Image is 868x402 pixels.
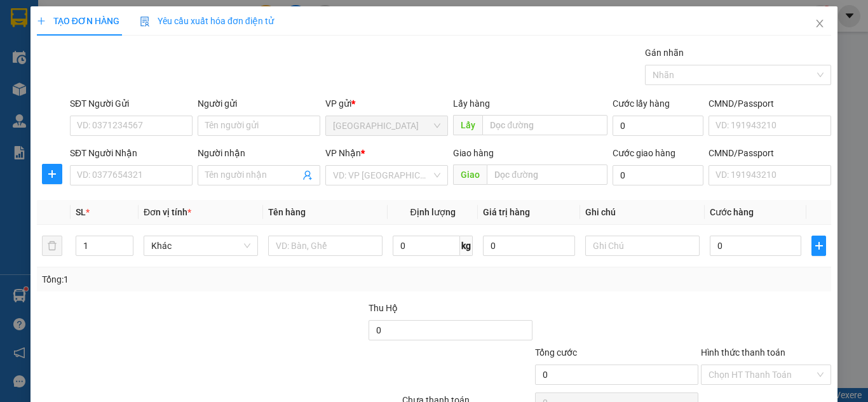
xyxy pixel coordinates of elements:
label: Cước giao hàng [613,148,675,158]
button: Close [802,6,837,42]
span: Giao hàng [453,148,494,158]
span: TẠO ĐƠN HÀNG [37,16,119,26]
span: Lấy hàng [453,98,490,109]
div: SĐT Người Nhận [70,146,193,160]
input: Dọc đường [482,115,607,135]
span: Đà Lạt [333,116,440,135]
div: SĐT Người Gửi [70,97,193,111]
span: plus [37,17,46,25]
span: Giá trị hàng [483,207,530,217]
span: Giao [453,164,487,185]
button: delete [42,236,62,256]
label: Gán nhãn [645,48,684,58]
input: Cước lấy hàng [613,116,703,136]
input: VD: Bàn, Ghế [268,236,383,256]
span: user-add [302,170,313,180]
span: Định lượng [410,207,455,217]
span: close [815,18,825,29]
input: Dọc đường [487,164,607,185]
span: Lấy [453,115,482,135]
span: plus [43,169,62,179]
button: plus [42,164,62,184]
input: Ghi Chú [585,236,700,256]
span: Thu Hộ [369,303,398,313]
div: Tổng: 1 [42,272,336,286]
span: kg [460,236,473,256]
img: icon [140,17,150,27]
input: 0 [483,236,574,256]
button: plus [811,236,826,256]
span: Yêu cầu xuất hóa đơn điện tử [140,16,274,26]
div: VP gửi [325,97,448,111]
input: Cước giao hàng [613,165,703,185]
span: Đơn vị tính [144,207,191,217]
div: Người nhận [198,146,320,160]
div: CMND/Passport [709,146,831,160]
div: CMND/Passport [709,97,831,111]
span: VP Nhận [325,148,361,158]
th: Ghi chú [580,200,705,225]
label: Cước lấy hàng [613,98,670,109]
span: Khác [151,236,250,255]
label: Hình thức thanh toán [701,347,785,358]
span: SL [76,207,86,217]
span: Cước hàng [710,207,754,217]
span: plus [812,241,825,251]
span: Tổng cước [535,347,577,358]
div: Người gửi [198,97,320,111]
span: Tên hàng [268,207,306,217]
